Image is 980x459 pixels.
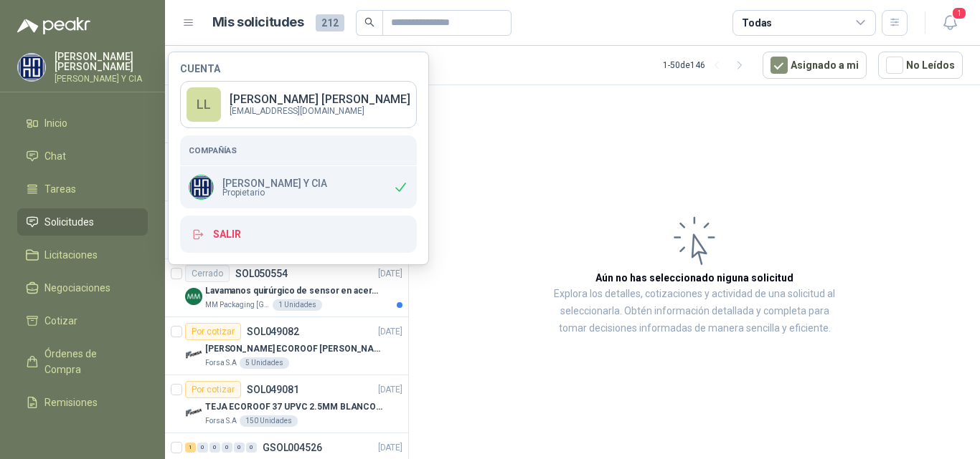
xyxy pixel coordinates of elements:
[165,375,408,433] a: Por cotizarSOL049081[DATE] Company LogoTEJA ECOROOF 37 UPVC 2.5MM BLANCO Ancho: 1.07 Largo: 11.80...
[180,81,417,128] a: LL[PERSON_NAME] [PERSON_NAME][EMAIL_ADDRESS][DOMAIN_NAME]
[205,357,237,369] p: Forsa S.A
[552,286,837,337] p: Explora los detalles, cotizaciones y actividad de una solicitud al seleccionarla. Obtén informaci...
[663,54,751,77] div: 1 - 50 de 146
[44,181,76,197] span: Tareas
[234,443,245,453] div: 0
[18,54,45,81] img: Company Logo
[595,270,793,286] h3: Aún no has seleccionado niguna solicitud
[247,327,299,337] p: SOL049082
[180,64,417,74] h4: Cuenta
[378,325,402,339] p: [DATE]
[187,87,221,122] div: LL
[17,17,90,34] img: Logo peakr
[44,214,94,230] span: Solicitudes
[197,443,208,453] div: 0
[205,342,384,356] p: [PERSON_NAME] ECOROOF [PERSON_NAME] 37 PC 1MM OPAL 1.07M X 11.80M BTR
[185,265,230,282] div: Cerrado
[273,299,322,311] div: 1 Unidades
[230,107,410,115] p: [EMAIL_ADDRESS][DOMAIN_NAME]
[240,415,298,427] div: 150 Unidades
[246,443,257,453] div: 0
[185,288,202,305] img: Company Logo
[44,148,66,164] span: Chat
[55,52,148,72] p: [PERSON_NAME] [PERSON_NAME]
[17,142,148,170] a: Chat
[222,443,232,453] div: 0
[44,280,110,296] span: Negociaciones
[44,313,77,329] span: Cotizar
[44,247,98,263] span: Licitaciones
[937,10,963,36] button: 1
[212,12,304,33] h1: Mis solicitudes
[316,14,344,32] span: 212
[185,323,241,340] div: Por cotizar
[189,144,408,157] h5: Compañías
[189,175,213,199] img: Company Logo
[55,74,148,83] p: [PERSON_NAME] Y CIA
[17,175,148,203] a: Tareas
[44,395,98,410] span: Remisiones
[180,216,417,253] button: Salir
[185,443,196,453] div: 1
[165,259,408,317] a: CerradoSOL050554[DATE] Company LogoLavamanos quirúrgico de sensor en acero referencia TLS-13MM Pa...
[185,381,241,398] div: Por cotizar
[222,188,327,197] span: Propietario
[763,52,867,79] button: Asignado a mi
[364,17,374,27] span: search
[263,443,322,453] p: GSOL004526
[235,269,288,279] p: SOL050554
[165,317,408,375] a: Por cotizarSOL049082[DATE] Company Logo[PERSON_NAME] ECOROOF [PERSON_NAME] 37 PC 1MM OPAL 1.07M X...
[222,178,327,188] p: [PERSON_NAME] Y CIA
[17,274,148,301] a: Negociaciones
[17,307,148,334] a: Cotizar
[209,443,220,453] div: 0
[951,6,967,20] span: 1
[17,389,148,416] a: Remisiones
[378,441,402,455] p: [DATE]
[230,94,410,105] p: [PERSON_NAME] [PERSON_NAME]
[378,383,402,397] p: [DATE]
[205,284,384,298] p: Lavamanos quirúrgico de sensor en acero referencia TLS-13
[17,422,148,449] a: Configuración
[878,52,963,79] button: No Leídos
[378,267,402,281] p: [DATE]
[205,400,384,414] p: TEJA ECOROOF 37 UPVC 2.5MM BLANCO Ancho: 1.07 Largo: 11.80
[205,299,270,311] p: MM Packaging [GEOGRAPHIC_DATA]
[185,346,202,363] img: Company Logo
[180,166,417,208] div: Company Logo[PERSON_NAME] Y CIAPropietario
[17,340,148,383] a: Órdenes de Compra
[742,15,772,31] div: Todas
[44,115,67,131] span: Inicio
[240,357,289,369] div: 5 Unidades
[17,110,148,137] a: Inicio
[17,241,148,269] a: Licitaciones
[185,404,202,421] img: Company Logo
[44,346,134,377] span: Órdenes de Compra
[17,208,148,236] a: Solicitudes
[205,415,237,427] p: Forsa S.A
[247,385,299,395] p: SOL049081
